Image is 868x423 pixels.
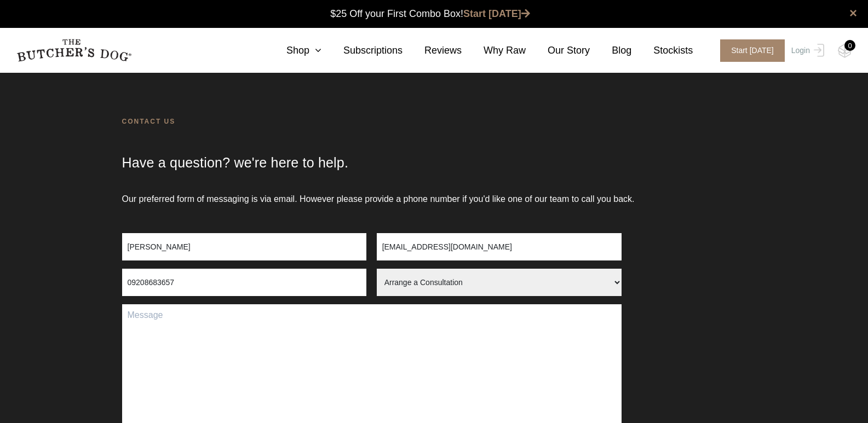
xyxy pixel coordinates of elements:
[377,233,622,260] input: Email
[590,43,631,58] a: Blog
[122,269,367,296] input: Phone Number
[709,39,789,62] a: Start [DATE]
[526,43,590,58] a: Our Story
[122,154,746,193] h2: Have a question? we're here to help.
[720,39,785,62] span: Start [DATE]
[849,7,857,20] a: close
[122,116,746,154] h1: Contact Us
[838,44,852,58] img: TBD_Cart-Empty.png
[122,193,746,233] p: Our preferred form of messaging is via email. However please provide a phone number if you'd like...
[463,8,530,19] a: Start [DATE]
[844,40,855,51] div: 0
[462,43,526,58] a: Why Raw
[403,43,462,58] a: Reviews
[631,43,693,58] a: Stockists
[265,43,321,58] a: Shop
[321,43,403,58] a: Subscriptions
[122,233,367,260] input: Full Name
[789,39,824,62] a: Login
